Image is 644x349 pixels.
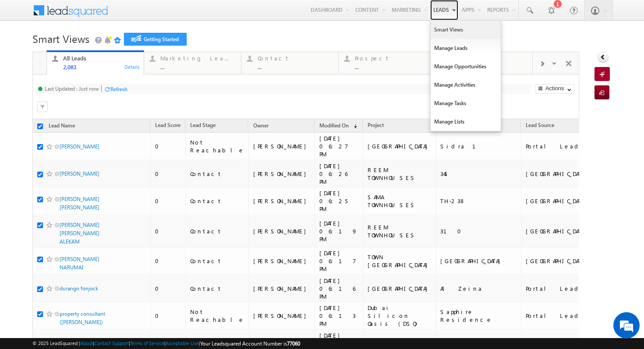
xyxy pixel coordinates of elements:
span: Lead Stage [190,122,216,128]
span: Owner [253,122,269,129]
span: Lead Source [526,122,554,128]
a: [PERSON_NAME] NARUMAI [60,256,99,271]
div: 0 [155,170,181,178]
div: [GEOGRAPHIC_DATA] [526,227,590,235]
div: [GEOGRAPHIC_DATA] [526,257,590,265]
em: Submit [128,270,159,282]
div: Sidra 1 [440,142,517,150]
div: Portal Leads [526,285,590,293]
a: All Leads2,081Details [46,50,144,75]
div: ... [258,63,333,70]
div: Portal Leads [526,142,590,150]
div: ... [355,63,430,70]
span: (sorted descending) [350,123,357,130]
div: [PERSON_NAME] [253,142,311,150]
textarea: Type your message and click 'Submit' [11,81,160,262]
div: TH-238 [440,197,517,205]
div: 2,081 [63,63,138,70]
a: Acceptable Use [166,340,199,346]
div: Prospect [355,55,430,62]
div: Refresh [110,86,127,92]
a: Manage Lists [431,113,501,131]
div: 0 [155,197,181,205]
a: Lead Stage [186,120,220,132]
a: durango fonjock [60,285,98,292]
div: [PERSON_NAME] [253,197,311,205]
a: Manage Leads [431,39,501,57]
div: 0 [155,312,181,320]
a: Lead Source [521,120,559,132]
a: Lead Name [44,121,79,132]
div: Portal Leads [526,312,590,320]
span: Smart Views [32,32,89,46]
div: REEM TOWNHOUSES [368,223,432,239]
div: Contact [190,285,244,293]
div: REEM TOWNHOUSES [368,166,432,182]
span: 77060 [287,340,300,347]
div: [GEOGRAPHIC_DATA] [368,285,432,293]
a: Manage Activities [431,76,501,94]
div: Contact [190,170,244,178]
div: 310 [440,227,517,235]
div: [DATE] 06:16 PM [319,277,359,300]
div: [DATE] 06:17 PM [319,249,359,273]
span: © 2025 LeadSquared | | | | | [32,339,300,348]
div: [PERSON_NAME] [253,170,311,178]
input: Check all records [37,123,43,129]
div: [GEOGRAPHIC_DATA] [440,257,517,265]
div: Last Updated : Just now [45,85,99,92]
a: [PERSON_NAME] [60,143,99,150]
a: Contact Support [94,340,129,346]
img: d_60004797649_company_0_60004797649 [15,46,37,57]
a: [PERSON_NAME] [PERSON_NAME] ALEKAM [60,222,99,245]
div: Contact [190,197,244,205]
span: Your Leadsquared Account Number is [200,340,300,347]
div: 0 [155,285,181,293]
div: [DATE] 06:26 PM [319,162,359,186]
a: Terms of Service [130,340,164,346]
a: [PERSON_NAME] [60,170,99,177]
div: [DATE] 06:13 PM [319,304,359,328]
a: Project [363,120,388,132]
div: Dubai Silicon Oasis (DSO) [368,304,432,328]
div: [GEOGRAPHIC_DATA] [526,170,590,178]
a: Smart Views [431,21,501,39]
div: Details [124,63,141,71]
div: [PERSON_NAME] [253,227,311,235]
div: [PERSON_NAME] [253,257,311,265]
div: ... [160,63,236,70]
a: Manage Tasks [431,94,501,113]
a: Getting Started [124,33,187,46]
a: Prospect... [338,52,436,74]
div: TOWN [GEOGRAPHIC_DATA] [368,253,432,269]
div: 345 [440,170,517,178]
div: Sapphire Residence [440,308,517,324]
div: Marketing Leads [160,55,236,62]
a: Lead Score [151,120,185,132]
a: About [80,340,93,346]
a: Marketing Leads... [144,52,241,74]
div: Minimize live chat window [144,4,165,25]
a: Modified On (sorted descending) [315,120,361,132]
span: Lead Score [155,122,180,128]
div: [PERSON_NAME] [253,312,311,320]
div: Al Zeina [440,285,517,293]
span: Project [368,122,384,128]
div: 0 [155,142,181,150]
a: [PERSON_NAME] [PERSON_NAME] [60,196,99,211]
div: Not Reachable [190,138,244,154]
div: 0 [155,257,181,265]
div: [PERSON_NAME] [253,285,311,293]
div: Contact [258,55,333,62]
span: Modified On [319,122,349,129]
div: SAMA TOWNHOUSES [368,193,432,209]
div: [DATE] 06:25 PM [319,189,359,213]
a: property consultant ([PERSON_NAME]) [60,310,105,325]
div: [GEOGRAPHIC_DATA] [526,197,590,205]
div: Not Reachable [190,308,244,324]
div: Contact [190,257,244,265]
div: [DATE] 06:27 PM [319,134,359,158]
div: All Leads [63,55,138,62]
a: Contact... [241,52,339,74]
div: 0 [155,227,181,235]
